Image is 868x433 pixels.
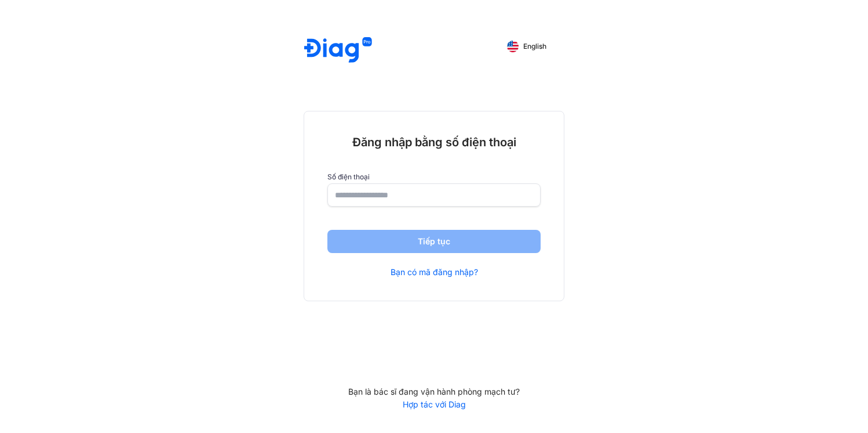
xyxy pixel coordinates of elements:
[304,399,564,410] a: Hợp tác với Diag
[327,135,541,150] div: Đăng nhập bằng số điện thoại
[523,42,546,50] span: English
[327,230,541,253] button: Tiếp tục
[327,173,541,181] label: Số điện thoại
[507,41,519,52] img: English
[391,267,478,277] a: Bạn có mã đăng nhập?
[499,37,555,56] button: English
[304,37,372,64] img: logo
[304,387,564,397] div: Bạn là bác sĩ đang vận hành phòng mạch tư?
